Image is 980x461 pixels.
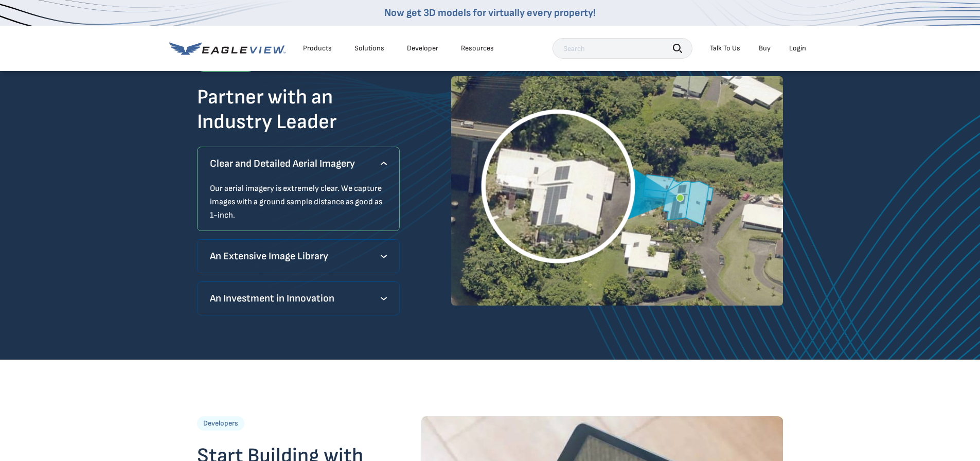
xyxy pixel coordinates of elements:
[384,7,596,19] a: Now get 3D models for virtually every property!
[210,248,387,264] p: An Extensive Image Library
[461,44,494,53] div: Resources
[303,44,332,53] div: Products
[710,44,740,53] div: Talk To Us
[553,38,692,59] input: Search
[354,44,384,53] div: Solutions
[210,182,387,222] p: Our aerial imagery is extremely clear. We capture images with a ground sample distance as good as...
[407,44,438,53] a: Developer
[789,44,806,53] div: Login
[759,44,771,53] a: Buy
[210,290,387,307] p: An Investment in Innovation
[197,416,244,431] p: Developers
[197,85,400,134] h2: Partner with an Industry Leader
[210,155,387,172] p: Clear and Detailed Aerial Imagery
